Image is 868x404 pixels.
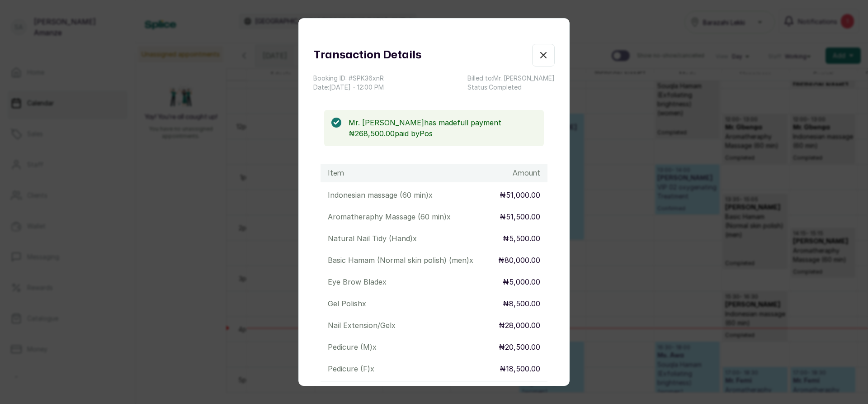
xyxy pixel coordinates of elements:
p: ₦268,500.00 paid by Pos [349,128,537,139]
p: Nail Extension/Gel x [328,320,396,331]
p: Gel Polish x [328,298,366,309]
p: ₦18,500.00 [500,363,540,374]
p: Aromatheraphy Massage (60 min) x [328,211,451,222]
p: Natural Nail Tidy (Hand) x [328,233,417,244]
h1: Transaction Details [313,47,421,63]
p: ₦8,500.00 [503,298,540,309]
p: ₦20,500.00 [499,342,540,352]
p: Basic Hamam (Normal skin polish) (men) x [328,255,473,266]
p: ₦51,000.00 [500,190,540,200]
p: Eye Brow Blade x [328,276,387,287]
h1: Item [328,168,344,179]
h1: Amount [513,168,540,179]
p: ₦51,500.00 [500,211,540,222]
p: ₦5,000.00 [503,276,540,287]
p: ₦5,500.00 [503,233,540,244]
p: Status: Completed [467,83,555,92]
p: Pedicure (M) x [328,342,377,352]
p: Pedicure (F) x [328,363,374,374]
p: Date: [DATE] ・ 12:00 PM [313,83,384,92]
p: Indonesian massage (60 min) x [328,190,433,200]
p: ₦28,000.00 [499,320,540,331]
p: Billed to: Mr. [PERSON_NAME] [467,74,555,83]
p: Booking ID: # SPK36xnR [313,74,384,83]
p: ₦80,000.00 [498,255,540,266]
p: Mr. [PERSON_NAME] has made full payment [349,117,537,128]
